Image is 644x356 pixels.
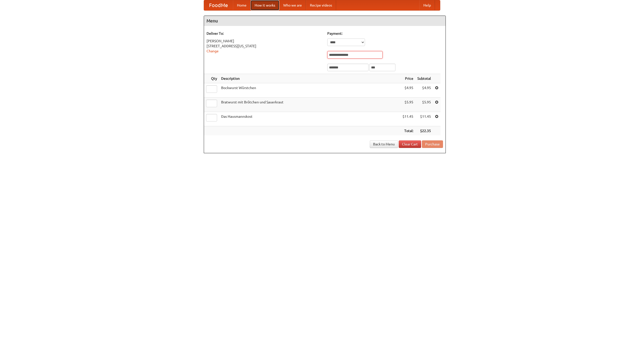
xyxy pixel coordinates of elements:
[204,16,446,26] h4: Menu
[415,126,433,136] th: $22.35
[400,126,415,136] th: Total:
[400,98,415,112] td: $5.95
[219,74,400,83] th: Description
[306,0,336,10] a: Recipe videos
[400,83,415,98] td: $4.95
[207,31,322,36] h5: Deliver To:
[204,74,219,83] th: Qty
[399,140,421,148] a: Clear Cart
[415,98,433,112] td: $5.95
[219,112,400,126] td: Das Hausmannskost
[207,44,322,49] div: [STREET_ADDRESS][US_STATE]
[233,0,251,10] a: Home
[327,31,443,36] h5: Payment:
[219,83,400,98] td: Bockwurst Würstchen
[400,112,415,126] td: $11.45
[279,0,306,10] a: Who we are
[251,0,279,10] a: How it works
[415,74,433,83] th: Subtotal
[207,49,219,53] a: Change
[415,83,433,98] td: $4.95
[419,0,435,10] a: Help
[422,140,443,148] button: Purchase
[415,112,433,126] td: $11.45
[207,38,322,44] div: [PERSON_NAME]
[370,140,398,148] a: Back to Menu
[400,74,415,83] th: Price
[219,98,400,112] td: Bratwurst mit Brötchen und Sauerkraut
[204,0,233,10] a: FoodMe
